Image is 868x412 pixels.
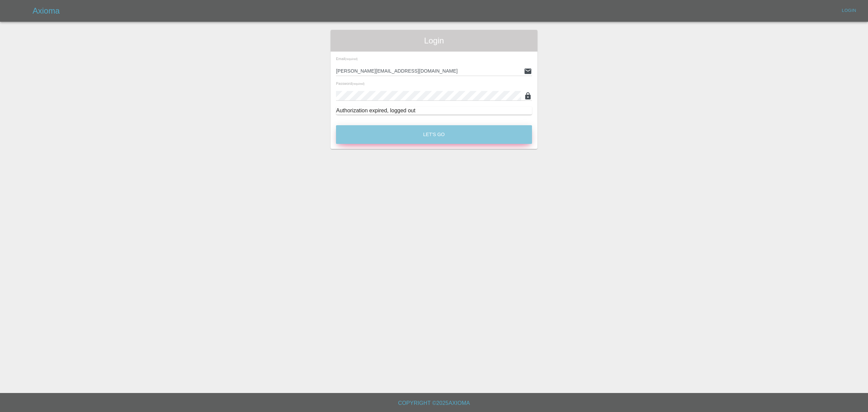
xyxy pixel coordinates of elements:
a: Login [838,5,860,16]
span: Email [336,57,358,61]
h5: Axioma [33,5,60,16]
button: Let's Go [336,125,532,144]
span: Login [336,35,532,46]
div: Authorization expired, logged out [336,107,532,115]
small: (required) [345,58,358,61]
span: Password [336,81,364,86]
h6: Copyright © 2025 Axioma [5,398,863,408]
small: (required) [352,82,364,86]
